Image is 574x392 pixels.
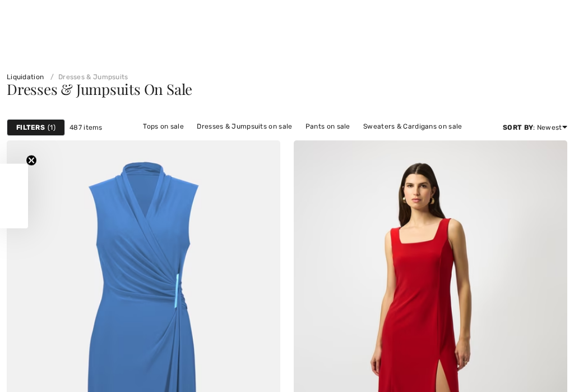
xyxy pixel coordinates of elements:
a: Skirts on sale [287,134,342,148]
a: Sweaters & Cardigans on sale [358,119,467,134]
div: : Newest [503,122,567,133]
a: Tops on sale [137,119,189,134]
span: 487 items [70,122,103,133]
a: Jackets & Blazers on sale [188,134,285,148]
a: Outerwear on sale [345,134,417,148]
span: 1 [48,122,55,133]
span: Dresses & Jumpsuits On Sale [7,79,192,99]
strong: Filters [16,122,45,133]
a: Dresses & Jumpsuits [46,73,128,81]
button: Close teaser [26,155,37,166]
a: Pants on sale [300,119,356,134]
a: Liquidation [7,73,44,81]
a: Dresses & Jumpsuits on sale [191,119,298,134]
strong: Sort By [503,124,533,131]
